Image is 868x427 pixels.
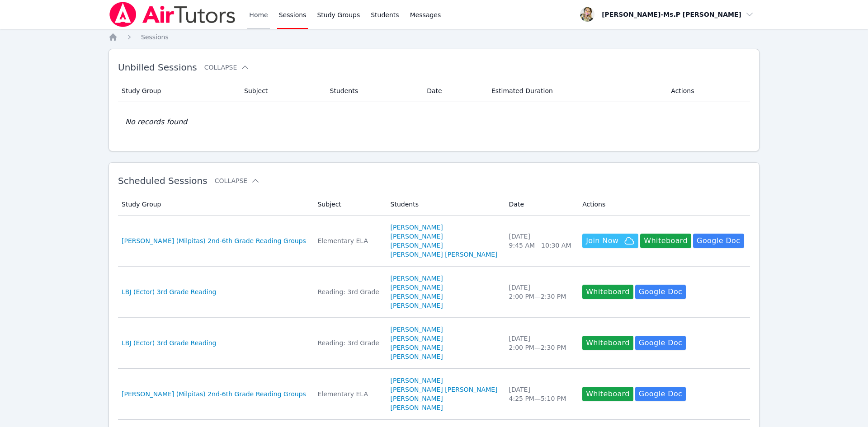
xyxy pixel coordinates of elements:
a: Google Doc [635,336,686,350]
th: Study Group [118,80,239,102]
tr: [PERSON_NAME] (Milpitas) 2nd-6th Grade Reading GroupsElementary ELA[PERSON_NAME][PERSON_NAME] [PE... [118,369,750,420]
a: [PERSON_NAME] [391,334,443,343]
tr: LBJ (Ector) 3rd Grade ReadingReading: 3rd Grade[PERSON_NAME][PERSON_NAME][PERSON_NAME][PERSON_NAM... [118,267,750,318]
button: Whiteboard [582,387,633,401]
th: Date [504,193,577,216]
div: [DATE] 2:00 PM — 2:30 PM [509,334,572,352]
a: [PERSON_NAME] [391,241,443,250]
div: Reading: 3rd Grade [317,338,379,347]
th: Students [325,80,422,102]
a: LBJ (Ector) 3rd Grade Reading [122,338,216,347]
span: Unbilled Sessions [118,62,197,73]
a: Google Doc [635,387,686,401]
a: [PERSON_NAME] [391,283,443,292]
img: Air Tutors [108,2,236,27]
a: [PERSON_NAME] [391,223,443,232]
a: Google Doc [635,285,686,299]
a: [PERSON_NAME] [PERSON_NAME] [391,385,498,394]
tr: [PERSON_NAME] (Milpitas) 2nd-6th Grade Reading GroupsElementary ELA[PERSON_NAME][PERSON_NAME][PER... [118,216,750,267]
a: [PERSON_NAME] [391,394,443,403]
a: [PERSON_NAME] [391,403,443,412]
span: Scheduled Sessions [118,175,208,186]
a: [PERSON_NAME] [391,376,443,385]
a: [PERSON_NAME] [391,274,443,283]
th: Subject [239,80,325,102]
th: Study Group [118,193,312,216]
button: Whiteboard [582,336,633,350]
button: Whiteboard [582,285,633,299]
a: [PERSON_NAME] (Milpitas) 2nd-6th Grade Reading Groups [122,236,306,245]
a: [PERSON_NAME] [391,343,443,352]
div: [DATE] 2:00 PM — 2:30 PM [509,283,572,301]
div: Reading: 3rd Grade [317,287,379,296]
button: Whiteboard [640,234,691,248]
nav: Breadcrumb [108,33,759,42]
button: Collapse [215,176,260,185]
div: Elementary ELA [317,389,379,399]
a: [PERSON_NAME] [391,292,443,301]
div: [DATE] 9:45 AM — 10:30 AM [509,232,572,250]
a: [PERSON_NAME] [391,325,443,334]
th: Estimated Duration [486,80,665,102]
a: [PERSON_NAME] [PERSON_NAME] [391,250,498,259]
a: LBJ (Ector) 3rd Grade Reading [122,287,216,296]
a: [PERSON_NAME] [391,352,443,361]
th: Actions [577,193,750,216]
div: [DATE] 4:25 PM — 5:10 PM [509,385,572,403]
span: Messages [410,10,441,19]
th: Date [421,80,486,102]
a: Google Doc [693,234,744,248]
span: Sessions [141,33,169,41]
tr: LBJ (Ector) 3rd Grade ReadingReading: 3rd Grade[PERSON_NAME][PERSON_NAME][PERSON_NAME][PERSON_NAM... [118,318,750,369]
button: Collapse [204,63,250,72]
div: Elementary ELA [317,236,379,245]
th: Students [385,193,504,216]
td: No records found [118,102,750,142]
a: Sessions [141,33,169,42]
a: [PERSON_NAME] [391,301,443,310]
a: [PERSON_NAME] [391,232,443,241]
th: Actions [665,80,750,102]
th: Subject [312,193,385,216]
button: Join Now [582,234,638,248]
span: Join Now [586,235,618,246]
a: [PERSON_NAME] (Milpitas) 2nd-6th Grade Reading Groups [122,389,306,399]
